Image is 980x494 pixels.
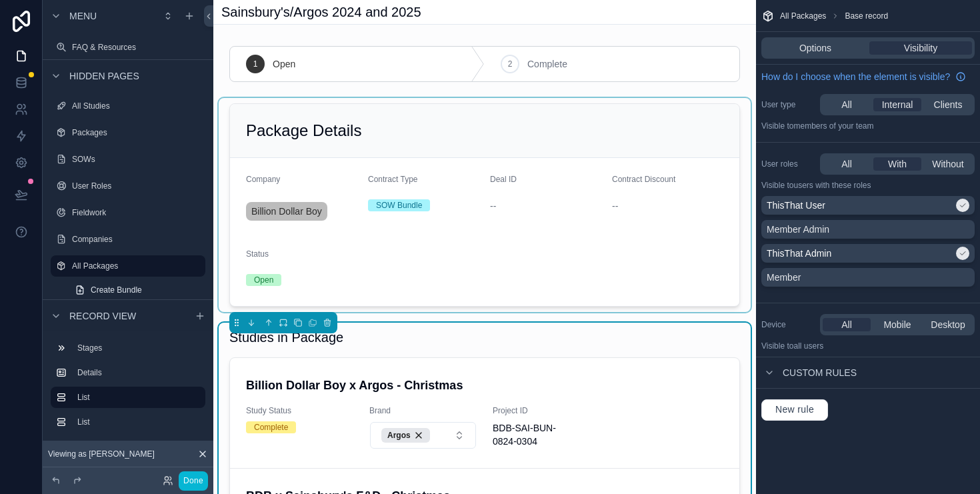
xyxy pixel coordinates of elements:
[493,421,600,448] span: BDB-SAI-BUN-0824-0304
[51,175,205,197] a: User Roles
[43,331,213,446] div: scrollable content
[91,285,142,295] span: Create Bundle
[780,11,826,21] span: All Packages
[761,180,975,191] p: Visible to
[72,42,203,53] label: FAQ & Resources
[934,98,963,111] span: Clients
[51,255,205,277] a: All Packages
[72,127,203,138] label: Packages
[493,405,600,416] span: Project ID
[770,404,819,416] span: New rule
[230,358,739,468] a: Billion Dollar Boy x Argos - ChristmasStudy StatusCompleteBrandSelect ButtonProject IDBDB-SAI-BUN...
[783,366,857,379] span: Custom rules
[72,154,203,165] label: SOWs
[51,122,205,143] a: Packages
[841,98,852,111] span: All
[77,343,200,353] label: Stages
[67,279,205,301] a: Create Bundle
[246,405,353,416] span: Study Status
[793,121,873,131] span: Members of your team
[932,157,963,171] span: Without
[761,121,975,131] p: Visible to
[72,207,203,218] label: Fieldwork
[845,11,888,21] span: Base record
[841,318,852,331] span: All
[51,95,205,117] a: All Studies
[229,328,343,347] h1: Studies in Package
[761,341,975,351] p: Visible to
[882,98,913,111] span: Internal
[761,99,815,110] label: User type
[761,70,966,83] a: How do I choose when the element is visible?
[77,417,200,427] label: List
[761,159,815,169] label: User roles
[793,341,823,351] span: all users
[77,367,200,378] label: Details
[51,202,205,223] a: Fieldwork
[72,181,203,191] label: User Roles
[72,101,203,111] label: All Studies
[179,471,208,491] button: Done
[767,271,801,284] p: Member
[767,247,831,260] p: ThisThat Admin
[888,157,907,171] span: With
[72,234,203,245] label: Companies
[370,422,476,449] button: Select Button
[369,405,477,416] span: Brand
[883,318,911,331] span: Mobile
[841,157,852,171] span: All
[931,318,965,331] span: Desktop
[51,229,205,250] a: Companies
[69,309,136,323] span: Record view
[904,41,937,55] span: Visibility
[761,319,815,330] label: Device
[69,69,139,83] span: Hidden pages
[761,70,950,83] span: How do I choose when the element is visible?
[221,3,421,21] h1: Sainsbury's/Argos 2024 and 2025
[246,377,723,395] h4: Billion Dollar Boy x Argos - Christmas
[72,261,197,271] label: All Packages
[387,430,411,441] span: Argos
[767,223,829,236] p: Member Admin
[51,37,205,58] a: FAQ & Resources
[761,399,828,421] button: New rule
[77,392,195,403] label: List
[69,9,97,23] span: Menu
[48,449,155,459] span: Viewing as [PERSON_NAME]
[381,428,430,443] button: Unselect 136
[799,41,831,55] span: Options
[254,421,288,433] div: Complete
[767,199,825,212] p: ThisThat User
[793,181,871,190] span: Users with these roles
[51,149,205,170] a: SOWs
